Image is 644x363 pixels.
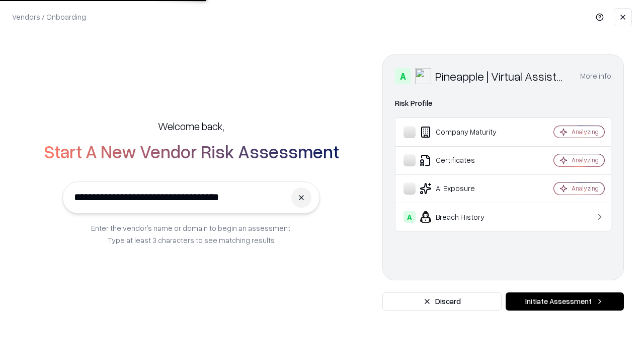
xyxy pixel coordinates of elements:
[404,211,416,223] div: A
[158,119,224,133] h5: Welcome back,
[572,128,599,136] div: Analyzing
[404,211,524,223] div: Breach History
[395,97,611,109] div: Risk Profile
[404,183,524,195] div: AI Exposure
[395,68,411,84] div: A
[44,141,339,161] h2: Start A New Vendor Risk Assessment
[91,222,292,246] p: Enter the vendor’s name or domain to begin an assessment. Type at least 3 characters to see match...
[580,67,611,85] button: More info
[435,68,568,84] div: Pineapple | Virtual Assistant Agency
[12,12,86,22] p: Vendors / Onboarding
[404,154,524,166] div: Certificates
[572,156,599,164] div: Analyzing
[415,68,431,84] img: Pineapple | Virtual Assistant Agency
[382,292,502,311] button: Discard
[404,126,524,138] div: Company Maturity
[506,292,624,311] button: Initiate Assessment
[572,184,599,193] div: Analyzing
